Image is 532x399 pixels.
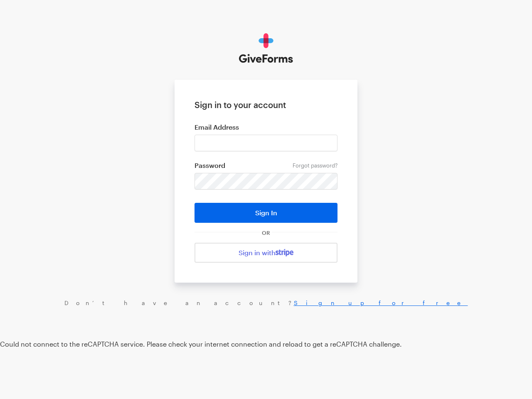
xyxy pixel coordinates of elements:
[195,161,337,170] label: Password
[276,249,293,256] img: stripe-07469f1003232ad58a8838275b02f7af1ac9ba95304e10fa954b414cd571f63b.svg
[195,123,337,131] label: Email Address
[195,100,337,110] h1: Sign in to your account
[195,203,337,223] button: Sign In
[294,299,468,306] a: Sign up for free
[239,33,293,63] img: GiveForms
[260,229,272,236] span: OR
[195,243,337,263] a: Sign in with
[8,299,524,307] div: Don’t have an account?
[293,162,337,169] a: Forgot password?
